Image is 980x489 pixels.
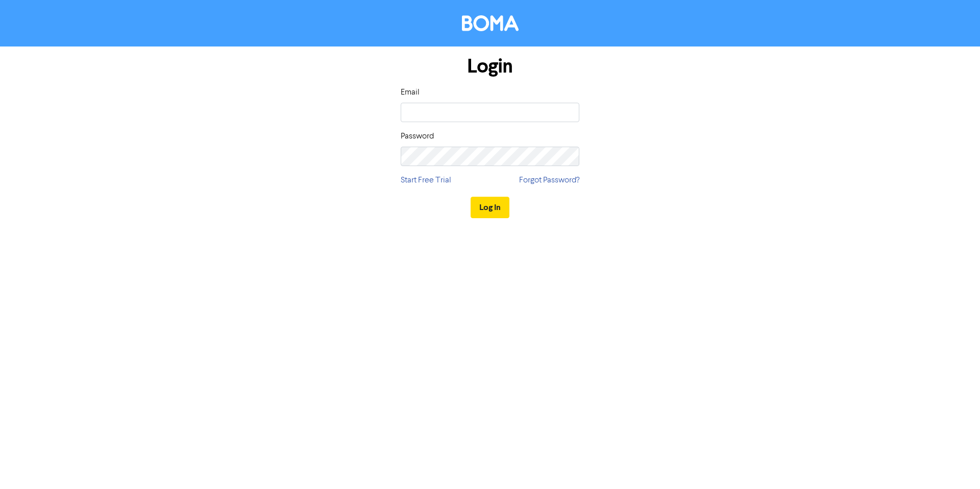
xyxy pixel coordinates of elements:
[401,55,579,78] h1: Login
[401,174,451,187] a: Start Free Trial
[401,130,434,143] label: Password
[519,174,579,187] a: Forgot Password?
[471,197,509,218] button: Log In
[401,86,420,99] label: Email
[462,15,519,31] img: BOMA Logo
